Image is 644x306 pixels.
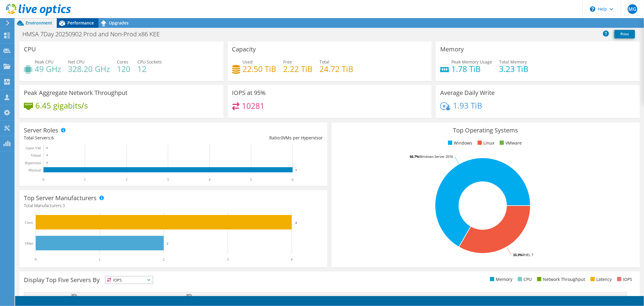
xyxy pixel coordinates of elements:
li: Latency [589,276,612,283]
a: Print [614,30,635,38]
span: Peak Memory Usage [451,59,492,65]
text: 3 [167,177,169,182]
span: 6 [51,135,54,141]
text: 38% [186,293,192,297]
tspan: RHEL 7 [522,252,533,257]
h4: 49 GHz [35,66,61,72]
h4: 1.78 TiB [451,66,492,72]
h1: HMSA 7Day 20250902 Prod and Non-Prod x86 KEE [20,31,169,37]
h4: 6.45 gigabits/s [35,102,88,109]
text: Hypervisor [25,161,41,165]
span: Free [284,59,292,65]
li: Network Throughput [536,276,585,283]
text: Cisco [25,220,33,225]
text: 4 [295,221,297,224]
li: VMware [498,140,522,146]
text: 1 [84,177,86,182]
h3: Capacity [232,46,256,53]
span: Net CPU [68,59,85,65]
span: Cores [117,59,128,65]
span: Upgrades [109,20,129,26]
div: Ratio: VMs per Hypervisor [173,135,323,141]
text: 4 [291,257,293,262]
text: Guest VM [26,146,41,150]
text: 2 [167,242,168,245]
h3: Memory [440,46,464,53]
tspan: 66.7% [410,154,419,159]
text: 5 [250,177,252,182]
text: 0 [46,146,48,149]
tspan: 33.3% [513,252,522,257]
h4: 120 [117,66,130,72]
div: Total Servers: [24,135,173,141]
text: 2 [126,177,127,182]
h4: 22.50 TiB [243,66,277,72]
text: 1 [99,257,101,262]
text: 3 [227,257,229,262]
text: 0 [43,177,44,182]
span: MG [628,4,637,14]
span: IOPS [105,276,153,284]
text: 6 [292,177,293,182]
text: Other [25,241,33,246]
span: 0 [281,135,283,141]
h4: Total Manufacturers: [24,202,323,209]
text: 6 [296,168,297,171]
svg: \n [590,6,595,12]
h3: Server Roles [24,127,58,134]
h4: 1.93 TiB [453,102,482,109]
h3: IOPS at 95% [232,90,266,96]
text: 0 [46,154,48,157]
li: Windows [447,140,472,146]
h4: 12 [137,66,162,72]
h4: 10281 [242,103,264,109]
text: 38% [71,293,77,297]
h3: Average Daily Write [440,90,495,96]
span: Total [320,59,330,65]
h4: 24.72 TiB [320,66,354,72]
text: 2 [163,257,165,262]
h4: 3.23 TiB [499,66,528,72]
h3: Peak Aggregate Network Throughput [24,90,127,96]
li: IOPS [616,276,632,283]
h3: CPU [24,46,36,53]
span: Used [243,59,253,65]
span: CPU Sockets [137,59,162,65]
h4: 2.22 TiB [284,66,313,72]
text: Virtual [31,153,41,158]
text: 4 [209,177,210,182]
span: Environment [26,20,52,26]
text: 0 [35,257,37,262]
tspan: Windows Server 2016 [419,154,453,159]
span: Total Memory [499,59,527,65]
h4: 328.20 GHz [68,66,110,72]
text: Physical [28,168,41,172]
li: Memory [489,276,512,283]
span: Peak CPU [35,59,53,65]
li: Linux [476,140,494,146]
span: 3 [62,203,65,208]
h3: Top Operating Systems [336,127,635,134]
li: CPU [516,276,532,283]
span: Performance [67,20,94,26]
text: 0 [46,161,48,164]
h3: Top Server Manufacturers [24,195,97,201]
